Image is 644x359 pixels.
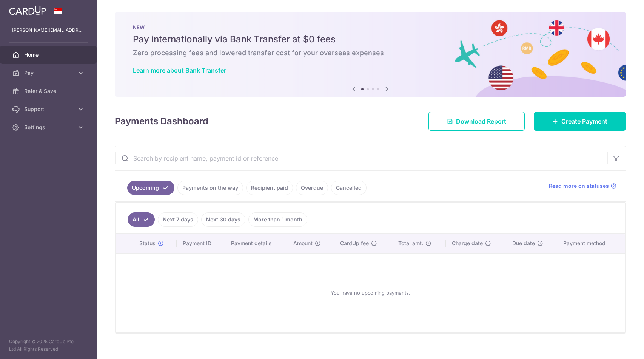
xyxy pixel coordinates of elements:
input: Search by recipient name, payment id or reference [115,146,607,170]
h4: Payments Dashboard [115,115,208,128]
a: Next 7 days [158,212,198,227]
span: Due date [512,240,535,247]
span: Status [139,240,156,247]
a: Payments on the way [177,181,243,195]
span: Home [24,51,74,59]
a: Next 30 days [201,212,245,227]
a: More than 1 month [248,212,307,227]
span: Refer & Save [24,87,74,95]
span: Amount [293,240,313,247]
span: Create Payment [561,117,607,126]
span: Total amt. [398,240,423,247]
p: [PERSON_NAME][EMAIL_ADDRESS][DOMAIN_NAME] [12,26,85,34]
a: Recipient paid [246,181,293,195]
img: Bank transfer banner [115,12,626,97]
th: Payment method [557,234,625,253]
a: Overdue [296,181,328,195]
a: Create Payment [534,112,626,131]
img: CardUp [9,6,46,15]
a: Cancelled [331,181,367,195]
span: CardUp fee [340,240,369,247]
a: Read more on statuses [549,182,616,190]
h5: Pay internationally via Bank Transfer at $0 fees [133,33,608,45]
span: Read more on statuses [549,182,609,190]
span: Support [24,105,74,113]
a: Learn more about Bank Transfer [133,67,226,74]
span: Settings [24,124,74,131]
div: You have no upcoming payments. [125,260,616,326]
a: All [128,212,155,227]
span: Pay [24,69,74,77]
p: NEW [133,24,608,30]
h6: Zero processing fees and lowered transfer cost for your overseas expenses [133,48,608,57]
th: Payment details [225,234,287,253]
th: Payment ID [177,234,225,253]
span: Download Report [456,117,506,126]
span: Charge date [452,240,483,247]
a: Upcoming [127,181,174,195]
a: Download Report [428,112,525,131]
